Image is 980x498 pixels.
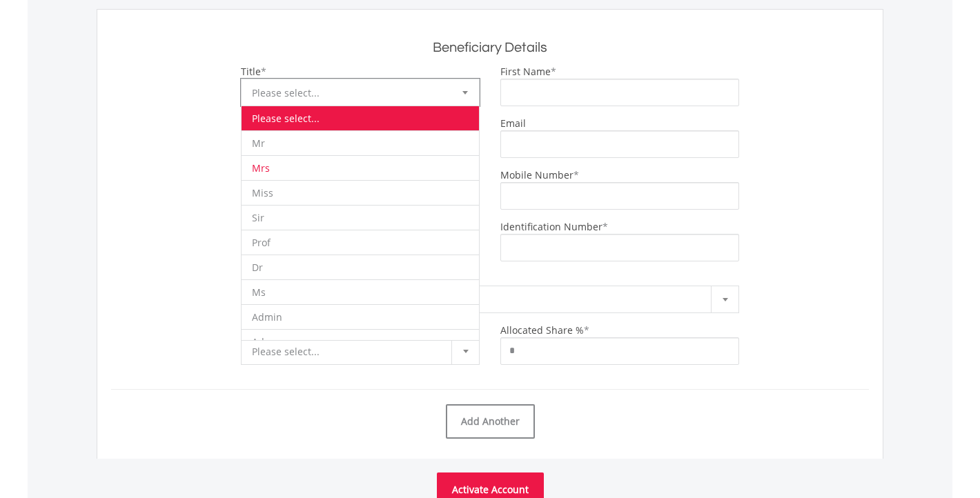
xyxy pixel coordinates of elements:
label: Email [500,117,526,130]
span: Please select... [252,79,448,107]
li: Mr [242,130,479,155]
a: Add Another [446,404,535,439]
li: Adv [242,329,479,354]
label: First Name [500,65,551,78]
li: Ms [242,279,479,304]
span: Please select... [252,338,448,366]
li: Dr [242,255,479,279]
li: Mrs [242,155,479,180]
h2: Beneficiary Details [111,37,869,58]
span: Please select... [252,286,707,314]
label: Title [241,65,261,78]
li: Please select... [242,106,479,130]
li: Admin [242,304,479,329]
li: Prof [242,230,479,255]
label: Mobile Number [500,168,574,181]
label: Allocated Share % [500,323,584,337]
li: Miss [242,180,479,205]
label: Identification Number [500,220,602,233]
li: Sir [242,205,479,230]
